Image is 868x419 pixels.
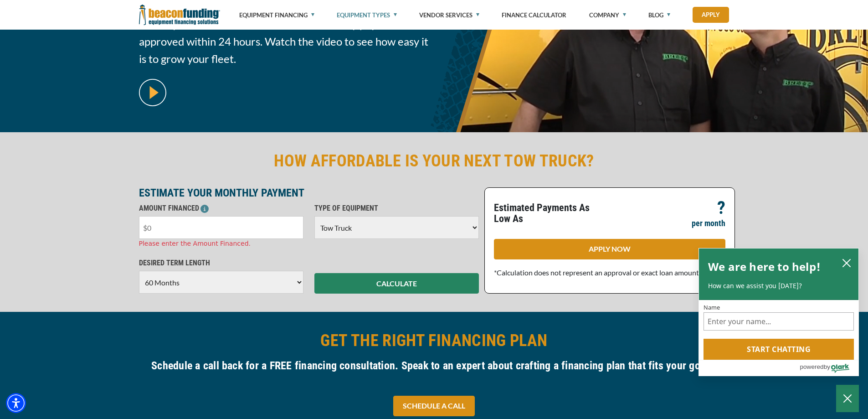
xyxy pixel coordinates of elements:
[139,258,303,269] p: DESIRED TERM LENGTH
[139,150,729,171] h2: HOW AFFORDABLE IS YOUR NEXT TOW TRUCK?
[692,218,725,229] p: per month
[393,396,475,416] a: SCHEDULE A CALL - open in a new tab
[139,216,303,239] input: $0
[699,248,859,377] div: olark chatbox
[800,361,823,372] span: powered
[139,358,729,373] h4: Schedule a call back for a FREE financing consultation. Speak to an expert about crafting a finan...
[314,203,479,214] p: TYPE OF EQUIPMENT
[139,239,303,248] div: Please enter the Amount Financed.
[139,330,729,351] h2: GET THE RIGHT FINANCING PLAN
[708,258,821,276] h2: We are here to help!
[494,239,725,259] a: APPLY NOW
[139,187,479,198] p: ESTIMATE YOUR MONTHLY PAYMENT
[836,385,859,412] button: Close Chatbox
[693,7,729,23] a: Apply
[717,202,725,213] p: ?
[494,268,700,277] span: *Calculation does not represent an approval or exact loan amount.
[708,281,849,290] p: How can we assist you [DATE]?
[800,360,858,376] a: Powered by Olark - open in a new tab
[139,203,303,214] p: AMOUNT FINANCED
[704,312,854,331] input: Name
[6,393,26,413] div: Accessibility Menu
[704,305,854,310] label: Name
[139,79,166,106] img: video modal pop-up play button
[314,273,479,294] button: CALCULATE
[139,16,429,67] span: Afford your next tow truck with a low monthly payment. Get approved within 24 hours. Watch the vi...
[704,339,854,360] button: Start chatting
[494,202,604,224] p: Estimated Payments As Low As
[824,361,830,372] span: by
[839,256,854,269] button: close chatbox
